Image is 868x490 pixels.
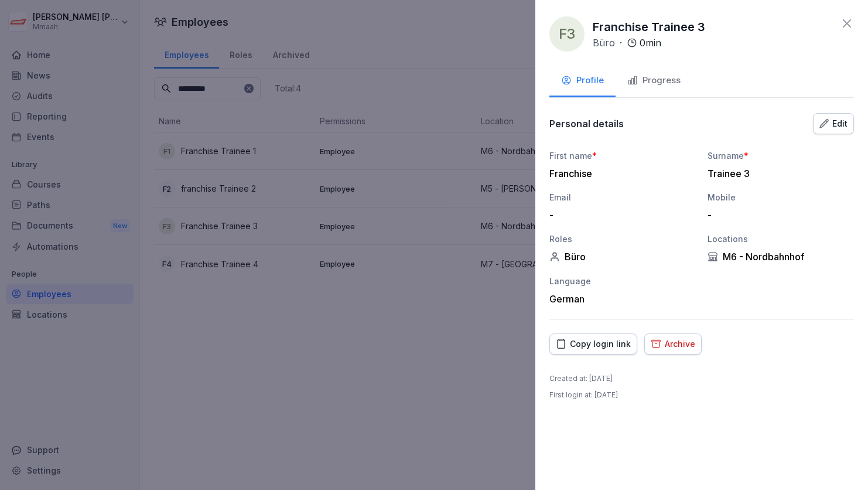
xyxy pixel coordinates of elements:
[708,251,854,263] div: M6 - Nordbahnhof
[708,191,854,203] div: Mobile
[644,334,702,355] button: Archive
[708,168,848,179] div: Trainee 3
[549,209,690,221] div: -
[549,118,624,130] p: Personal details
[708,209,848,221] div: -
[556,338,631,351] div: Copy login link
[549,251,696,263] div: Büro
[708,233,854,245] div: Locations
[549,168,690,179] div: Franchise
[549,373,613,384] p: Created at : [DATE]
[593,36,615,50] p: Büro
[549,191,696,203] div: Email
[627,74,681,87] div: Progress
[616,66,692,97] button: Progress
[549,390,618,400] p: First login at : [DATE]
[708,149,854,162] div: Surname
[819,117,848,130] div: Edit
[651,338,695,351] div: Archive
[549,334,637,355] button: Copy login link
[549,66,616,97] button: Profile
[640,36,661,50] p: 0 min
[593,18,705,36] p: Franchise Trainee 3
[549,16,585,52] div: F3
[549,293,696,305] div: German
[549,149,696,162] div: First name
[593,36,661,50] div: ·
[813,113,854,134] button: Edit
[561,74,604,87] div: Profile
[549,275,696,287] div: Language
[549,233,696,245] div: Roles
